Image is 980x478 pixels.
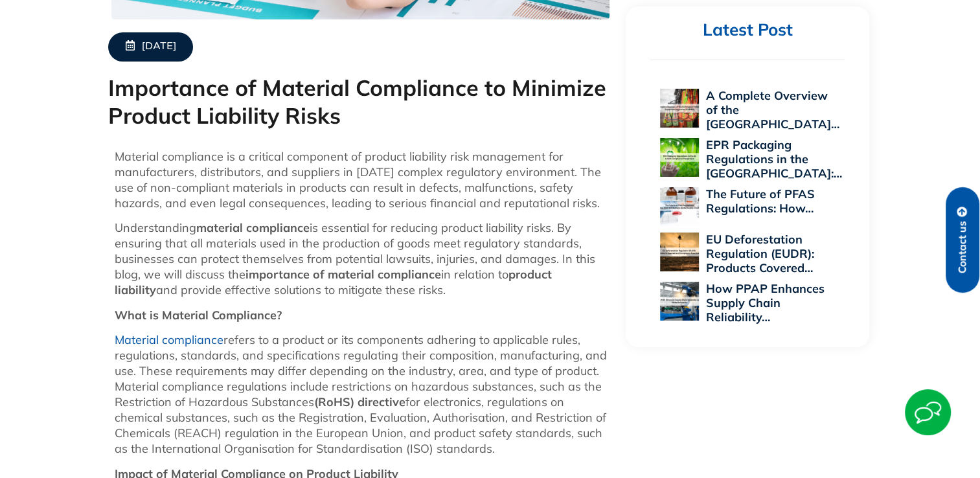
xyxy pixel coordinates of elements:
[905,389,951,435] img: Start Chat
[196,220,310,235] strong: material compliance
[660,89,699,128] img: A Complete Overview of the EU Personal Protective Equipment Regulation 2016/425
[108,32,193,62] a: [DATE]
[314,394,405,409] b: (RoHS) directive
[142,40,176,54] span: [DATE]
[660,282,699,321] img: How PPAP Enhances Supply Chain Reliability Across Global Industries
[108,74,613,130] h1: Importance of Material Compliance to Minimize Product Liability Risks
[705,88,839,131] a: A Complete Overview of the [GEOGRAPHIC_DATA]…
[660,233,699,271] img: EU Deforestation Regulation (EUDR): Products Covered and Compliance Essentials
[705,187,814,216] a: The Future of PFAS Regulations: How…
[660,138,699,177] img: EPR Packaging Regulations in the US: A 2025 Compliance Perspective
[705,281,824,324] a: How PPAP Enhances Supply Chain Reliability…
[115,332,223,347] a: Material compliance
[957,221,968,273] span: Contact us
[946,187,979,293] a: Contact us
[115,308,282,323] strong: What is Material Compliance?
[115,149,607,211] p: Material compliance is a critical component of product liability risk management for manufacturer...
[650,19,845,41] h2: Latest Post
[705,232,814,275] a: EU Deforestation Regulation (EUDR): Products Covered…
[705,137,841,181] a: EPR Packaging Regulations in the [GEOGRAPHIC_DATA]:…
[115,267,552,297] strong: product liability
[115,332,607,457] p: refers to a product or its components adhering to applicable rules, regulations, standards, and s...
[660,187,699,226] img: The Future of PFAS Regulations: How 2025 Will Reshape Global Supply Chains
[115,220,607,298] p: Understanding is essential for reducing product liability risks. By ensuring that all materials u...
[245,267,441,282] strong: importance of material compliance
